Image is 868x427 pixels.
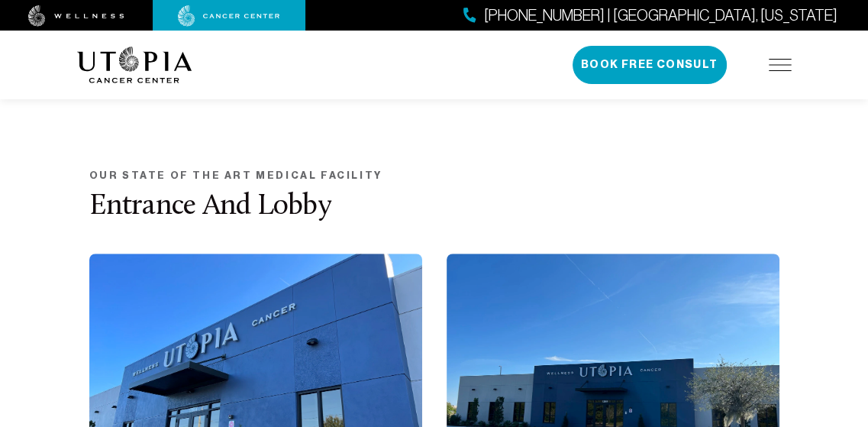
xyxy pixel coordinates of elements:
h2: Entrance And Lobby [89,191,779,223]
img: wellness [28,5,124,27]
a: [PHONE_NUMBER] | [GEOGRAPHIC_DATA], [US_STATE] [463,5,837,27]
span: OUR STATE OF THE ART MEDICAL FACILITY [89,167,779,185]
span: [PHONE_NUMBER] | [GEOGRAPHIC_DATA], [US_STATE] [484,5,837,27]
img: icon-hamburger [769,59,792,71]
button: Book Free Consult [573,46,727,84]
img: logo [77,47,192,83]
img: cancer center [178,5,280,27]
